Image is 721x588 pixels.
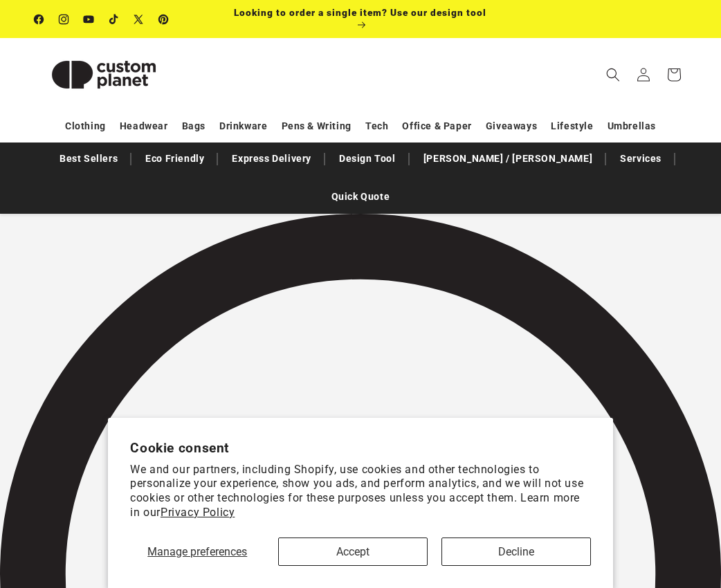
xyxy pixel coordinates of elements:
[53,147,125,171] a: Best Sellers
[282,114,352,138] a: Pens & Writing
[219,114,267,138] a: Drinkware
[402,114,471,138] a: Office & Paper
[225,147,318,171] a: Express Delivery
[147,545,247,558] span: Manage preferences
[417,147,599,171] a: [PERSON_NAME] / [PERSON_NAME]
[161,506,235,519] a: Privacy Policy
[138,147,211,171] a: Eco Friendly
[441,538,591,566] button: Decline
[234,7,486,18] span: Looking to order a single item? Use our design tool
[65,114,106,138] a: Clothing
[182,114,206,138] a: Bags
[365,114,388,138] a: Tech
[486,114,537,138] a: Giveaways
[551,114,593,138] a: Lifestyle
[130,463,590,520] p: We and our partners, including Shopify, use cookies and other technologies to personalize your ex...
[332,147,403,171] a: Design Tool
[613,147,668,171] a: Services
[278,538,428,566] button: Accept
[130,538,264,566] button: Manage preferences
[30,38,179,111] a: Custom Planet
[608,114,656,138] a: Umbrellas
[35,44,173,106] img: Custom Planet
[598,59,628,90] summary: Search
[325,185,397,209] a: Quick Quote
[130,440,590,456] h2: Cookie consent
[120,114,168,138] a: Headwear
